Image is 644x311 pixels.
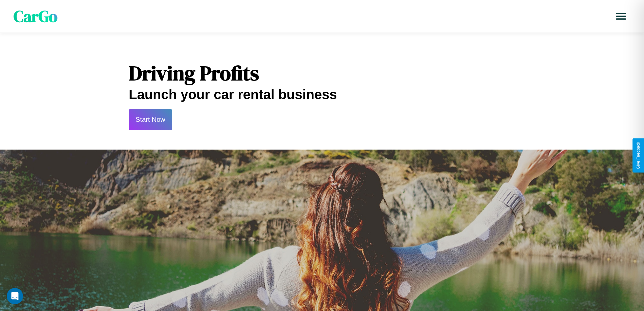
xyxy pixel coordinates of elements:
[129,109,172,130] button: Start Now
[14,5,57,27] span: CarGo
[7,288,23,304] div: Open Intercom Messenger
[129,59,515,87] h1: Driving Profits
[612,7,630,26] button: Open menu
[129,87,515,102] h2: Launch your car rental business
[636,142,641,169] div: Give Feedback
